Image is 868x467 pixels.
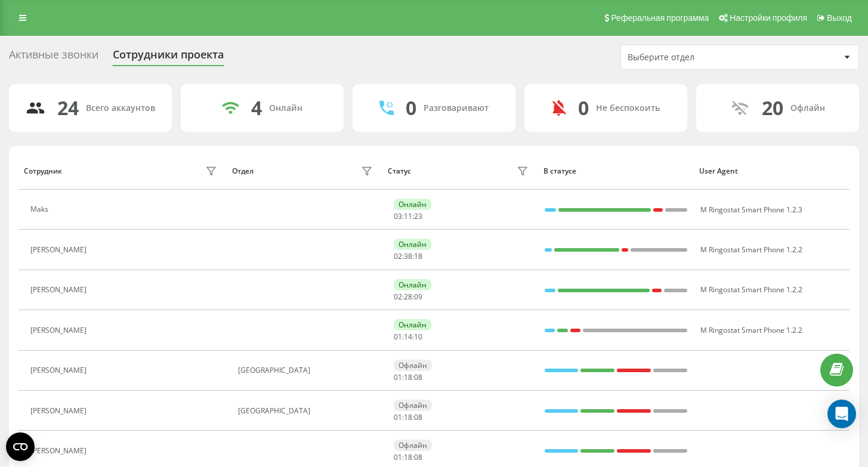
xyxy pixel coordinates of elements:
[404,251,412,261] span: 38
[762,97,783,119] div: 20
[406,97,416,119] div: 0
[414,292,422,302] span: 09
[394,251,402,261] span: 02
[394,199,431,210] div: Онлайн
[414,251,422,261] span: 18
[394,413,422,422] div: : :
[790,103,825,113] div: Офлайн
[394,333,422,341] div: : :
[251,97,262,119] div: 4
[404,332,412,342] span: 14
[394,453,422,462] div: : :
[57,97,79,119] div: 24
[827,400,856,428] div: Open Intercom Messenger
[404,211,412,221] span: 11
[86,103,155,113] div: Всего аккаунтов
[394,400,432,411] div: Офлайн
[30,366,89,375] div: [PERSON_NAME]
[700,284,802,295] span: M Ringostat Smart Phone 1.2.2
[404,412,412,422] span: 18
[414,372,422,382] span: 08
[404,452,412,462] span: 18
[113,48,224,67] div: Сотрудники проекта
[30,326,89,335] div: [PERSON_NAME]
[394,372,402,382] span: 01
[238,366,375,375] div: [GEOGRAPHIC_DATA]
[394,440,432,451] div: Офлайн
[394,373,422,382] div: : :
[414,332,422,342] span: 10
[388,167,411,175] div: Статус
[394,279,431,290] div: Онлайн
[24,167,62,175] div: Сотрудник
[6,432,35,461] button: Open CMP widget
[404,292,412,302] span: 28
[700,325,802,335] span: M Ringostat Smart Phone 1.2.2
[543,167,688,175] div: В статусе
[269,103,302,113] div: Онлайн
[700,245,802,255] span: M Ringostat Smart Phone 1.2.2
[730,13,807,23] span: Настройки профиля
[699,167,844,175] div: User Agent
[611,13,709,23] span: Реферальная программа
[394,212,422,221] div: : :
[394,211,402,221] span: 03
[30,407,89,415] div: [PERSON_NAME]
[394,292,402,302] span: 02
[394,239,431,250] div: Онлайн
[414,211,422,221] span: 23
[30,205,51,214] div: Maks
[232,167,254,175] div: Отдел
[30,246,89,254] div: [PERSON_NAME]
[394,332,402,342] span: 01
[827,13,852,23] span: Выход
[394,452,402,462] span: 01
[394,412,402,422] span: 01
[394,293,422,301] div: : :
[404,372,412,382] span: 18
[578,97,589,119] div: 0
[394,319,431,330] div: Онлайн
[394,252,422,261] div: : :
[700,205,802,215] span: M Ringostat Smart Phone 1.2.3
[414,412,422,422] span: 08
[424,103,489,113] div: Разговаривают
[394,360,432,371] div: Офлайн
[30,447,89,455] div: [PERSON_NAME]
[238,407,375,415] div: [GEOGRAPHIC_DATA]
[628,52,770,63] div: Выберите отдел
[30,286,89,294] div: [PERSON_NAME]
[414,452,422,462] span: 08
[9,48,98,67] div: Активные звонки
[596,103,660,113] div: Не беспокоить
